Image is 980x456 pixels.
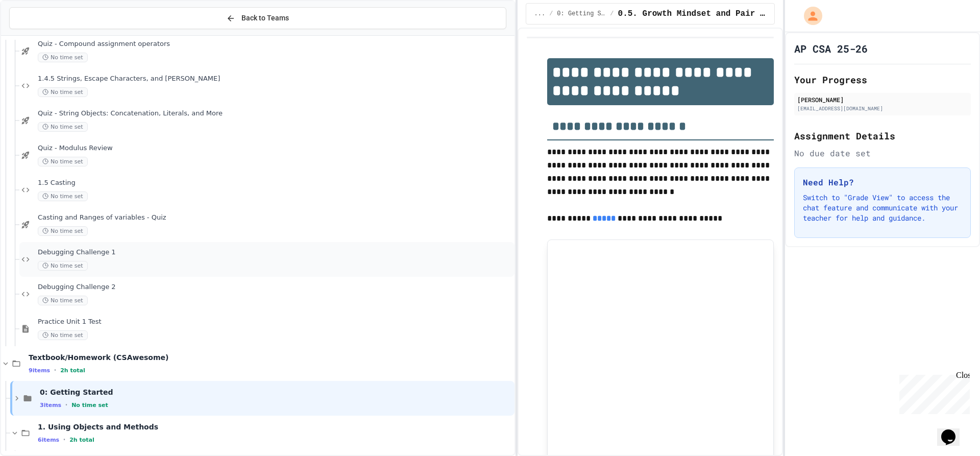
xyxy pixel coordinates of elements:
[549,10,553,18] span: /
[71,402,108,409] span: No time set
[794,129,971,143] h2: Assignment Details
[38,53,88,62] span: No time set
[29,353,512,362] span: Textbook/Homework (CSAwesome)
[803,176,962,188] h3: Need Help?
[38,87,88,97] span: No time set
[793,4,825,28] div: My Account
[38,318,512,326] span: Practice Unit 1 Test
[60,367,85,374] span: 2h total
[69,437,94,443] span: 2h total
[38,261,88,271] span: No time set
[794,41,868,56] h1: AP CSA 25-26
[38,122,88,132] span: No time set
[40,402,61,409] span: 3 items
[38,109,512,118] span: Quiz - String Objects: Concatenation, Literals, and More
[4,4,70,65] div: Chat with us now!Close
[38,226,88,236] span: No time set
[557,10,606,18] span: 0: Getting Started
[38,40,512,49] span: Quiz - Compound assignment operators
[63,436,65,444] span: •
[38,422,512,431] span: 1. Using Objects and Methods
[29,367,50,374] span: 9 items
[797,95,968,104] div: [PERSON_NAME]
[38,191,88,201] span: No time set
[38,144,512,153] span: Quiz - Modulus Review
[895,371,970,414] iframe: chat widget
[9,7,506,29] button: Back to Teams
[38,248,512,257] span: Debugging Challenge 1
[797,105,968,112] div: [EMAIL_ADDRESS][DOMAIN_NAME]
[38,213,512,222] span: Casting and Ranges of variables - Quiz
[794,147,971,159] div: No due date set
[803,193,962,223] p: Switch to "Grade View" to access the chat feature and communicate with your teacher for help and ...
[38,283,512,292] span: Debugging Challenge 2
[38,179,512,187] span: 1.5 Casting
[40,388,512,397] span: 0: Getting Started
[937,415,970,446] iframe: chat widget
[54,366,56,374] span: •
[534,10,546,18] span: ...
[65,401,67,409] span: •
[38,157,88,166] span: No time set
[241,13,289,23] span: Back to Teams
[38,330,88,340] span: No time set
[610,10,614,18] span: /
[794,73,971,87] h2: Your Progress
[38,75,512,83] span: 1.4.5 Strings, Escape Characters, and [PERSON_NAME]
[38,437,59,443] span: 6 items
[618,8,766,20] span: 0.5. Growth Mindset and Pair Programming
[38,296,88,305] span: No time set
